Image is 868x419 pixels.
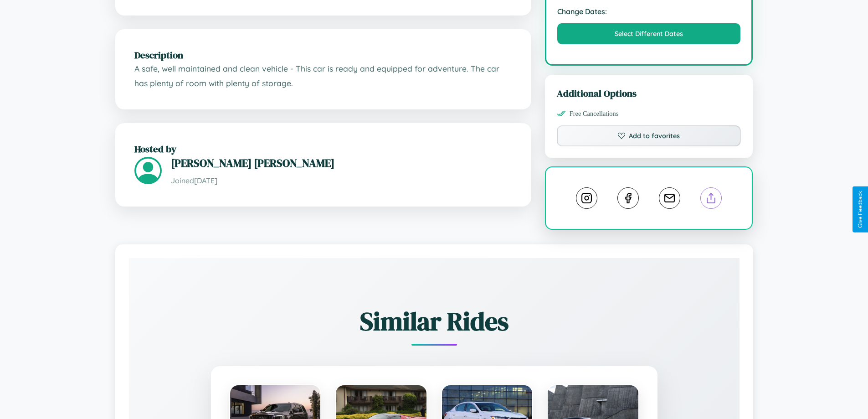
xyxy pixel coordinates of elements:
[570,110,619,118] span: Free Cancellations
[134,142,512,155] h2: Hosted by
[134,48,512,62] h2: Description
[557,23,741,44] button: Select Different Dates
[171,155,512,171] h3: [PERSON_NAME] [PERSON_NAME]
[171,174,512,187] p: Joined [DATE]
[557,7,741,16] strong: Change Dates:
[557,87,741,100] h3: Additional Options
[557,125,741,146] button: Add to favorites
[134,62,512,90] p: A safe, well maintained and clean vehicle - This car is ready and equipped for adventure. The car...
[161,304,708,339] h2: Similar Rides
[857,191,863,228] div: Give Feedback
